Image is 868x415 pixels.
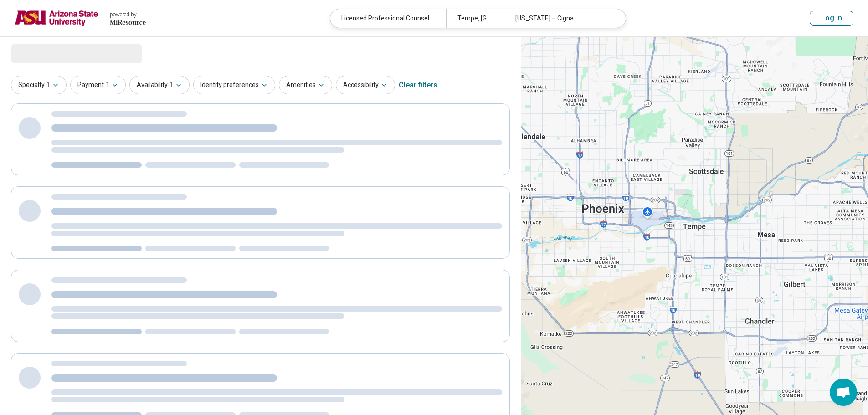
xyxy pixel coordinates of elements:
[336,76,395,94] button: Accessibility
[106,80,109,90] span: 1
[193,76,275,94] button: Identity preferences
[11,44,87,62] span: Loading...
[446,9,504,28] div: Tempe, [GEOGRAPHIC_DATA]
[70,76,126,94] button: Payment1
[46,80,50,90] span: 1
[110,10,146,19] div: powered by
[279,76,332,94] button: Amenities
[504,9,620,28] div: [US_STATE] – Cigna
[11,76,67,94] button: Specialty1
[330,9,446,28] div: Licensed Professional Counselor (LPC)
[129,76,190,94] button: Availability1
[15,7,98,29] img: Arizona State University
[399,74,437,96] div: Clear filters
[169,80,173,90] span: 1
[810,11,853,26] button: Log In
[830,379,857,406] div: Open chat
[15,7,146,29] a: Arizona State Universitypowered by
